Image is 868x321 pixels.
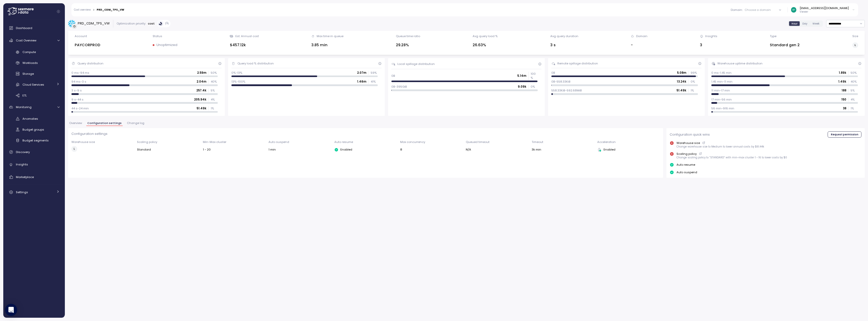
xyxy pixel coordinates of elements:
p: Unoptimized [156,42,177,47]
p: Acceleration [597,140,660,144]
div: 3k min [532,147,594,152]
p: 205.94k [194,97,206,102]
span: Workloads [22,61,38,65]
div: Remote spillage distribution [557,61,598,65]
a: Cloud Services [5,80,63,89]
div: Choose a domain [745,8,771,12]
p: 4 % [211,97,218,102]
div: PRD_CDM_TPS_VW [97,9,124,11]
div: Domain [636,34,647,38]
div: $457.12k [230,42,259,48]
p: 150 [841,97,846,102]
p: 2.59m [197,71,206,75]
p: Change warehouse size to Medium to lower annual costs by $61.44k [676,145,764,149]
a: Compute [5,48,63,56]
span: Cloud Services [22,83,44,87]
div: Insights [705,34,717,38]
a: Dashboard [5,23,63,33]
p: 17 min-56 min [711,97,732,102]
p: Configuration quick wins [670,132,710,137]
p: Scaling policy [137,140,200,144]
button: Collapse navigation [55,10,62,13]
p: 1.46m [357,80,366,84]
div: 29.28% [396,42,420,48]
p: 0 % [531,85,538,89]
span: Dashboard [16,26,32,30]
p: 44 s-24 min [71,106,89,110]
span: Change log [127,122,144,125]
p: 1.89k [839,71,846,75]
p: 41 % [371,80,378,84]
p: 0B-395GiB [391,85,407,89]
div: Warehouse uptime distribution [717,61,763,65]
p: 1.45 min-11 min [711,80,733,84]
p: Queued timeout [466,140,528,144]
p: 9 s-44 s [71,97,84,102]
a: Cost Overview [5,35,63,45]
p: 56 min-916 min [711,106,734,110]
span: Compute [22,50,36,54]
div: N/A [466,147,528,152]
div: Size [852,34,858,38]
span: Configuration settings [87,122,122,125]
div: 3.85 min [311,42,343,48]
div: [EMAIL_ADDRESS][DOMAIN_NAME] [800,6,849,10]
p: Viewer [800,10,849,14]
p: 0 ms-94 ms [71,71,89,75]
p: 51.49k [197,106,206,110]
div: Account [75,34,87,38]
div: 1 min [268,147,331,152]
button: Request permission [828,131,861,137]
p: Scaling policy [676,152,697,156]
p: Max concurrency [400,140,463,144]
span: Monitoring [16,105,32,109]
p: Change scaling policy to “STANDARD” with min-max cluster 1 - 16 to lower costs by $0 [676,156,787,159]
span: Day [802,22,807,26]
p: Auto suspend [676,170,697,174]
span: Request permission [831,132,858,137]
div: Queue time ratio [396,34,420,38]
a: ETL [5,91,63,100]
p: 0B [551,71,555,75]
span: Overview [69,122,82,125]
div: Status [153,34,162,38]
span: Budget groups [22,128,44,132]
p: 5 % [851,88,858,92]
div: > [93,8,95,12]
span: Anomalies [22,117,38,121]
a: Storage [5,70,63,78]
p: 0%-13% [231,71,242,75]
div: 1 - 20 [203,147,265,152]
p: Domain : [731,8,743,12]
div: 3 [700,42,717,48]
div: Enabled [334,147,397,152]
a: Workloads [5,59,63,67]
a: Settings [5,187,63,197]
p: 5 % [211,88,218,92]
div: Avg query load % [473,34,498,38]
a: Monitoring [5,102,63,112]
div: Local spillage distribution [397,62,435,66]
p: 99 % [691,71,698,75]
p: 257.4k [196,88,206,92]
p: 13%-100% [231,80,245,84]
p: 1 % [691,88,698,92]
span: ETL [22,93,27,97]
p: 13.24k [677,80,686,84]
span: Storage [22,72,34,76]
p: 5.14m [517,74,526,78]
div: Type [770,34,776,38]
span: Marketplace [16,175,34,179]
span: Budget segments [22,138,49,142]
p: cost [148,21,155,26]
p: 38 [843,106,846,110]
div: Open Intercom Messenger [5,304,17,316]
p: Warehouse size [676,141,700,145]
p: Min-Max cluster [203,140,265,144]
div: 26.63% [473,42,498,48]
a: Budget groups [5,126,63,134]
a: Marketplace [5,172,63,182]
a: Cost overview [74,9,91,11]
p: Auto suspend [268,140,331,144]
span: Cost Overview [16,38,36,42]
